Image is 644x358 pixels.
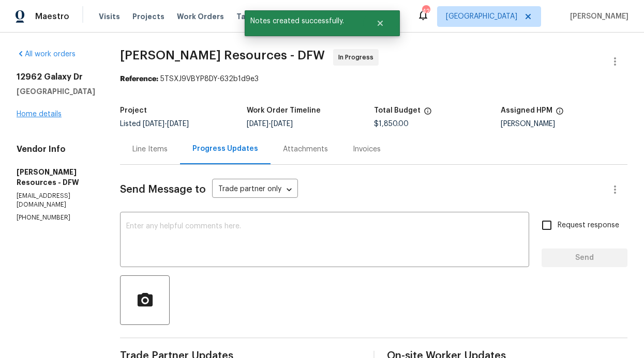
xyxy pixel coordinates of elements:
[143,120,189,128] span: -
[247,107,321,114] h5: Work Order Timeline
[17,51,76,58] a: All work orders
[283,144,328,154] div: Attachments
[17,111,62,118] a: Home details
[120,107,147,114] h5: Project
[212,181,298,198] div: Trade partner only
[374,120,409,128] span: $1,850.00
[120,74,627,84] div: 5TSXJ9VBYP8DY-632b1d9e3
[17,86,95,97] h5: [GEOGRAPHIC_DATA]
[501,120,627,128] div: [PERSON_NAME]
[17,213,95,222] p: [PHONE_NUMBER]
[338,52,378,63] span: In Progress
[374,107,421,114] h5: Total Budget
[120,75,158,83] b: Reference:
[177,11,224,22] span: Work Orders
[120,49,325,61] span: [PERSON_NAME] Resources - DFW
[132,144,168,154] div: Line Items
[424,107,432,120] span: The total cost of line items that have been proposed by Opendoor. This sum includes line items th...
[271,120,293,128] span: [DATE]
[363,13,397,34] button: Close
[167,120,189,128] span: [DATE]
[558,220,619,231] span: Request response
[120,184,206,195] span: Send Message to
[17,144,95,154] h4: Vendor Info
[99,11,120,22] span: Visits
[422,6,429,17] div: 42
[353,144,381,154] div: Invoices
[247,120,293,128] span: -
[446,11,517,22] span: [GEOGRAPHIC_DATA]
[566,11,628,22] span: [PERSON_NAME]
[132,11,164,22] span: Projects
[245,10,363,32] span: Notes created successfully.
[120,120,189,128] span: Listed
[501,107,552,114] h5: Assigned HPM
[17,192,95,209] p: [EMAIL_ADDRESS][DOMAIN_NAME]
[556,107,564,120] span: The hpm assigned to this work order.
[17,72,95,82] h2: 12962 Galaxy Dr
[236,13,258,20] span: Tasks
[17,167,95,188] h5: [PERSON_NAME] Resources - DFW
[247,120,268,128] span: [DATE]
[143,120,164,128] span: [DATE]
[192,144,258,154] div: Progress Updates
[35,11,69,22] span: Maestro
